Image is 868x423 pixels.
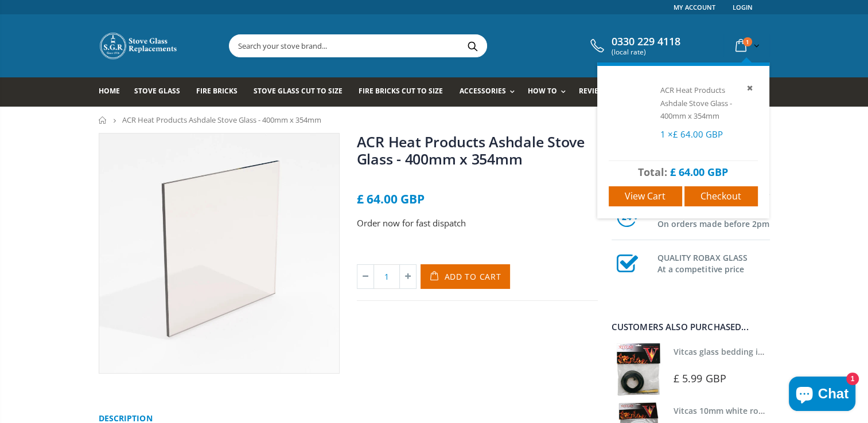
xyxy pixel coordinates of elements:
span: ACR Heat Products Ashdale Stove Glass - 400mm x 354mm [122,115,321,125]
span: £ 64.00 GBP [670,165,728,179]
span: Add to Cart [445,271,501,282]
span: 0330 229 4118 [612,36,680,48]
a: Stove Glass Cut To Size [254,77,351,107]
input: Search your stove brand... [229,35,615,57]
span: How To [528,86,557,96]
div: Customers also purchased... [612,323,770,331]
a: Stove Glass [134,77,189,107]
span: Reviews [579,86,609,96]
button: Add to Cart [421,264,511,289]
a: Accessories [459,77,520,107]
a: Checkout [684,186,758,206]
span: Total: [638,165,667,179]
img: squarestoveglass_800x_crop_center.webp [99,134,339,373]
a: Reviews [579,77,618,107]
span: Checkout [700,190,741,202]
span: £ 64.00 GBP [357,191,425,207]
span: Home [99,86,120,96]
span: Accessories [459,86,505,96]
a: View cart [609,186,682,206]
img: Stove Glass Replacement [99,32,179,60]
button: Search [460,35,485,57]
a: Fire Bricks [196,77,246,107]
span: £ 5.99 GBP [674,371,726,385]
a: ACR Heat Products Ashdale Stove Glass - 400mm x 354mm [357,132,585,169]
p: Order now for fast dispatch [357,217,598,230]
inbox-online-store-chat: Shopify online store chat [785,377,859,414]
span: £ 64.00 GBP [673,128,723,140]
span: Fire Bricks [196,86,238,96]
h3: QUALITY ROBAX GLASS At a competitive price [657,250,770,275]
span: Stove Glass [134,86,180,96]
a: Fire Bricks Cut To Size [359,77,451,107]
span: Stove Glass Cut To Size [254,86,342,96]
a: 0330 229 4118 (local rate) [587,36,680,56]
a: How To [528,77,571,107]
a: Remove item [745,81,758,95]
img: Vitcas stove glass bedding in tape [612,343,665,396]
a: 1 [731,34,762,57]
span: 1 × [660,128,723,140]
a: Home [99,77,129,107]
span: Fire Bricks Cut To Size [359,86,443,96]
span: View cart [625,190,665,202]
a: Home [99,116,107,124]
a: ACR Heat Products Ashdale Stove Glass - 400mm x 354mm [660,85,732,121]
span: 1 [743,37,752,46]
